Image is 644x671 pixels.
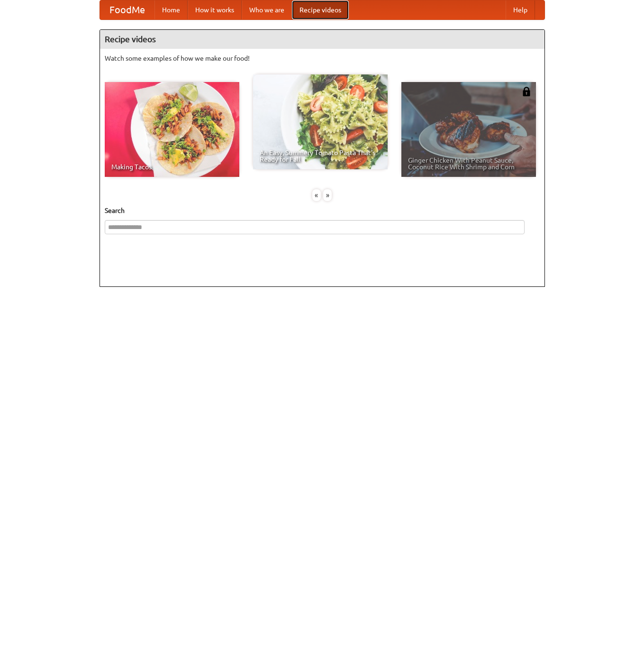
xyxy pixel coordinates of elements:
a: FoodMe [100,0,154,19]
p: Watch some examples of how we make our food! [105,54,540,63]
a: Recipe videos [292,0,349,19]
span: An Easy, Summery Tomato Pasta That's Ready for Fall [260,149,381,163]
div: « [312,189,321,201]
h5: Search [105,206,540,215]
a: Home [154,0,188,19]
a: Who we are [242,0,292,19]
a: Making Tacos [105,82,239,177]
a: Help [506,0,535,19]
a: How it works [188,0,242,19]
div: » [323,189,332,201]
span: Making Tacos [111,164,233,170]
a: An Easy, Summery Tomato Pasta That's Ready for Fall [253,74,388,169]
img: 483408.png [522,87,531,96]
h4: Recipe videos [100,30,544,49]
